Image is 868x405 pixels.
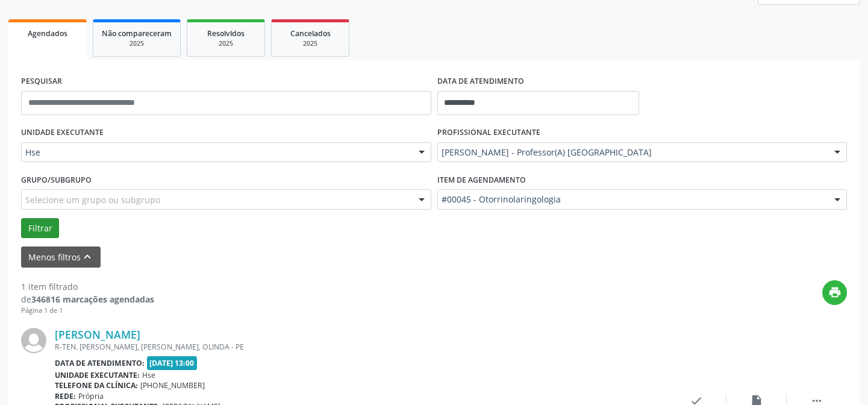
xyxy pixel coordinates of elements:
span: [PHONE_NUMBER] [140,380,205,391]
span: Não compareceram [102,28,172,39]
div: R-TEN. [PERSON_NAME], [PERSON_NAME], OLINDA - PE [55,342,666,352]
b: Data de atendimento: [55,358,145,368]
img: img [21,328,46,353]
i: keyboard_arrow_up [81,250,94,263]
span: #00045 - Otorrinolaringologia [442,193,823,206]
div: 2025 [280,39,340,48]
span: [PERSON_NAME] - Professor(A) [GEOGRAPHIC_DATA] [442,146,823,159]
span: [DATE] 13:00 [147,356,198,370]
a: [PERSON_NAME] [55,328,140,341]
span: Selecione um grupo ou subgrupo [25,193,160,206]
span: Hse [25,146,407,159]
span: Cancelados [290,28,331,39]
label: UNIDADE EXECUTANTE [21,124,104,142]
i: print [828,286,841,299]
strong: 346816 marcações agendadas [31,294,154,305]
span: Própria [78,391,104,401]
div: 1 item filtrado [21,280,154,293]
div: de [21,293,154,306]
span: Hse [142,370,155,380]
b: Unidade executante: [55,370,140,380]
label: PESQUISAR [21,72,62,91]
b: Telefone da clínica: [55,380,138,391]
div: 2025 [102,39,172,48]
label: Grupo/Subgrupo [21,171,92,189]
label: DATA DE ATENDIMENTO [437,72,524,91]
label: PROFISSIONAL EXECUTANTE [437,124,540,142]
button: print [822,280,847,305]
span: Agendados [28,28,67,39]
label: Item de agendamento [437,171,526,189]
button: Filtrar [21,218,59,239]
button: Menos filtroskeyboard_arrow_up [21,246,101,268]
div: Página 1 de 1 [21,306,154,316]
div: 2025 [196,39,256,48]
span: Resolvidos [207,28,245,39]
b: Rede: [55,391,76,401]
